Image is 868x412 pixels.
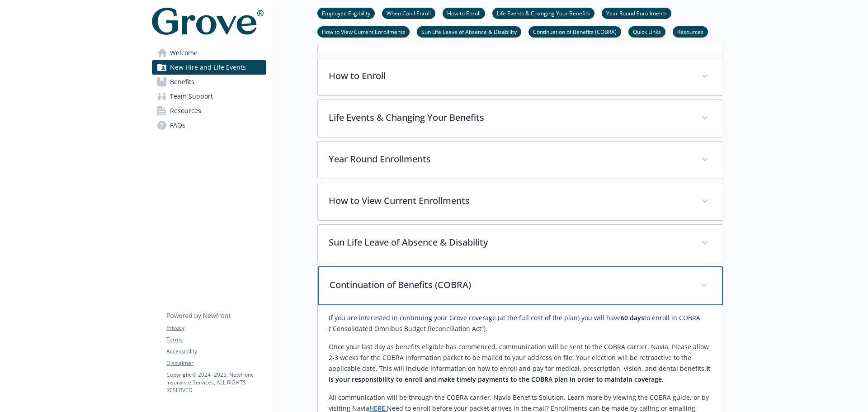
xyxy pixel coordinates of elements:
[329,194,690,208] p: How to View Current Enrollments
[152,104,266,118] a: Resources
[166,347,266,355] a: Accessibility
[170,104,201,118] span: Resources
[152,46,266,60] a: Welcome
[170,118,185,133] span: FAQs
[528,27,621,36] a: Continuation of Benefits (COBRA)
[318,183,723,220] div: How to View Current Enrollments
[329,152,690,166] p: Year Round Enrollments
[329,313,712,334] p: If you are interested in continuing your Grove coverage (at the full cost of the plan) you will h...
[602,9,671,17] a: Year Round Enrollments
[329,236,690,249] p: Sun Life Leave of Absence & Disability
[152,75,266,89] a: Benefits
[166,359,266,367] a: Disclaimer
[166,324,266,332] a: Privacy
[318,225,723,262] div: Sun Life Leave of Absence & Disability
[329,69,690,83] p: How to Enroll
[318,142,723,179] div: Year Round Enrollments
[170,46,198,60] span: Welcome
[382,9,435,17] a: When Can I Enroll
[317,9,375,17] a: Employee Eligibility
[166,371,266,394] p: Copyright © 2024 - 2025 , Newfront Insurance Services, ALL RIGHTS RESERVED
[621,313,644,322] strong: 60 days
[318,266,723,305] div: Continuation of Benefits (COBRA)
[170,75,194,89] span: Benefits
[317,27,410,36] a: How to View Current Enrollments
[417,27,521,36] a: Sun Life Leave of Absence & Disability
[318,100,723,137] div: Life Events & Changing Your Benefits
[329,341,712,385] p: Once your last day as benefits eligible has commenced, communication will be sent to the COBRA ca...
[166,336,266,344] a: Terms
[170,89,213,104] span: Team Support
[443,9,485,17] a: How to Enroll
[492,9,594,17] a: Life Events & Changing Your Benefits
[170,60,246,75] span: New Hire and Life Events
[152,60,266,75] a: New Hire and Life Events
[152,118,266,133] a: FAQs
[673,27,708,36] a: Resources
[330,278,689,292] p: Continuation of Benefits (COBRA)
[329,111,690,124] p: Life Events & Changing Your Benefits
[628,27,665,36] a: Quick Links
[152,89,266,104] a: Team Support
[318,58,723,95] div: How to Enroll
